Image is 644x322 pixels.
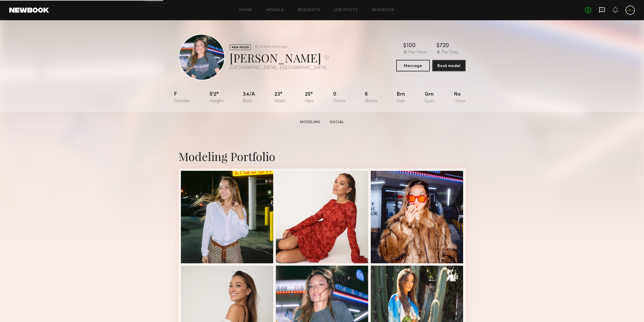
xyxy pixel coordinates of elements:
[327,120,346,125] a: Social
[179,149,466,164] div: Modeling Portfolio
[436,43,440,49] div: $
[305,92,314,104] div: 25"
[230,66,330,71] div: [GEOGRAPHIC_DATA] , [GEOGRAPHIC_DATA]
[298,8,320,12] a: Requests
[230,45,251,50] div: NEW FACES
[454,92,465,104] div: No
[274,92,285,104] div: 23"
[243,92,255,104] div: 34/a
[334,8,358,12] a: Job Posts
[239,8,252,12] a: Home
[230,50,330,65] div: [PERSON_NAME]
[406,43,416,49] div: 100
[440,43,449,49] div: 720
[372,8,395,12] a: Favorites
[425,92,434,104] div: Grn
[396,60,430,71] button: Message
[333,92,345,104] div: 0
[298,120,323,125] a: Modeling
[174,92,190,104] div: F
[403,43,406,49] div: $
[408,50,427,55] div: Per Hour
[210,92,223,104] div: 5'2"
[266,8,284,12] a: Models
[442,50,458,55] div: Per Day
[432,60,466,71] button: Book model
[259,45,287,49] div: Online +1mo ago
[365,92,377,104] div: 6
[397,92,405,104] div: Brn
